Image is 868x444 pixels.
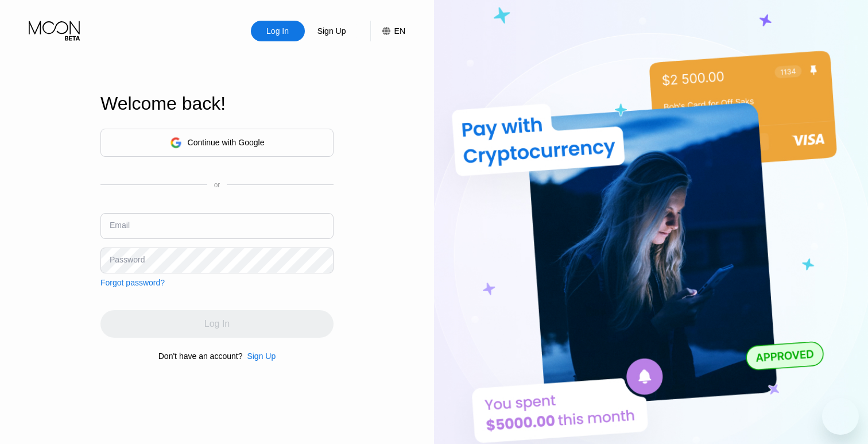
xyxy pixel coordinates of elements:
div: Continue with Google [100,129,334,157]
div: Log In [251,21,305,41]
div: Sign Up [247,352,276,361]
div: Forgot password? [100,278,165,287]
div: EN [370,21,405,41]
div: Email [110,221,130,230]
div: Sign Up [305,21,359,41]
div: Continue with Google [188,138,265,147]
div: Log In [265,25,290,37]
iframe: Button to launch messaging window [822,398,859,435]
div: Sign Up [242,352,276,361]
div: EN [394,26,405,36]
div: or [214,181,220,189]
div: Don't have an account? [158,352,243,361]
div: Password [110,255,145,264]
div: Welcome back! [100,93,334,114]
div: Sign Up [316,25,347,37]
